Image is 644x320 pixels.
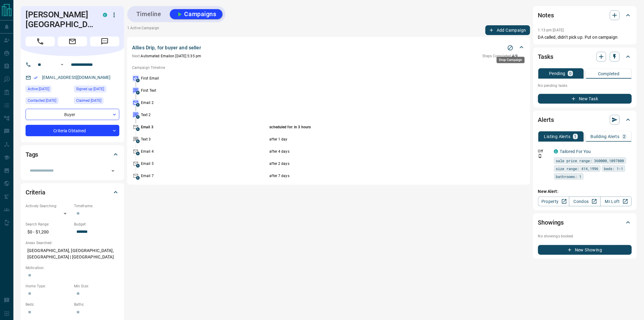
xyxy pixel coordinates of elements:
[569,71,572,76] p: 0
[127,25,159,35] p: 1 Active Campaign
[136,103,140,107] span: A
[141,124,268,130] p: Email 3
[538,28,564,32] p: 1:13 pm [DATE]
[58,61,66,68] button: Open
[141,76,268,81] p: First Email
[170,9,222,19] button: Campaigns
[544,134,571,139] p: Listing Alerts
[136,140,140,143] span: A
[485,25,530,35] button: Add Campaign
[270,173,481,179] p: after 7 days
[556,158,624,164] span: sale price range: 360000,1097800
[28,98,56,104] span: Contacted [DATE]
[556,165,599,172] span: size range: 414,1996
[26,283,71,289] p: Home Type:
[76,98,101,104] span: Claimed [DATE]
[26,147,119,162] div: Tags
[74,203,119,209] p: Timeframe:
[136,115,140,119] span: A
[538,154,542,158] svg: Push Notification Only
[26,125,119,136] div: Criteria Obtained
[270,149,481,154] p: after 4 days
[506,43,515,52] button: Stop Campaign
[58,37,87,46] span: Email
[26,302,71,307] p: Beds:
[74,222,119,227] p: Budget:
[26,265,119,271] p: Motivation:
[26,227,71,237] p: $0 - $1,200
[26,187,45,197] h2: Criteria
[132,54,141,58] span: Next:
[26,150,38,159] h2: Tags
[132,44,201,52] p: Allies Drip, for buyer and seller
[591,134,620,139] p: Building Alerts
[141,88,268,93] p: First Text
[136,79,140,82] span: A
[497,57,525,63] div: Stop Campaign
[598,72,620,76] p: Completed
[623,134,626,139] p: 2
[141,112,268,118] p: Text 2
[26,185,119,200] div: Criteria
[538,148,550,154] p: Off
[26,246,119,262] p: [GEOGRAPHIC_DATA], [GEOGRAPHIC_DATA], [GEOGRAPHIC_DATA] | [GEOGRAPHIC_DATA]
[103,13,107,17] div: condos.ca
[569,197,600,206] a: Condos
[141,173,268,179] p: Email 7
[538,215,632,230] div: Showings
[33,76,38,80] svg: Email Verified
[74,86,119,94] div: Thu Nov 29 2018
[141,137,268,142] p: Text 3
[76,86,104,92] span: Signed up [DATE]
[136,91,140,94] span: A
[74,302,119,307] p: Baths:
[109,167,117,175] button: Open
[26,37,55,46] span: Call
[136,176,140,180] span: A
[74,97,119,106] div: Thu Nov 29 2018
[132,65,525,70] p: Campaign Timeline
[26,109,119,120] div: Buyer
[74,283,119,289] p: Min Size:
[538,81,632,90] p: No pending tasks
[141,149,268,154] p: Email 4
[538,197,569,206] a: Property
[141,100,268,105] p: Email 2
[538,94,632,104] button: New Task
[538,8,632,23] div: Notes
[549,71,565,76] p: Pending
[136,152,140,155] span: A
[538,49,632,64] div: Tasks
[538,112,632,127] div: Alerts
[132,53,201,59] p: Automated Email on [DATE] 5:35 pm
[538,52,553,62] h2: Tasks
[136,127,140,131] span: A
[26,86,71,94] div: Wed Aug 06 2025
[26,97,71,106] div: Wed Aug 13 2025
[538,34,632,41] p: DA called, didn't pick up. Put on campaign
[483,53,518,59] p: 4 / 9
[574,134,577,139] p: 1
[26,10,94,29] h1: [PERSON_NAME][GEOGRAPHIC_DATA]
[270,124,481,130] p: scheduled for: in 3 hours
[141,161,268,166] p: Email 5
[556,173,582,180] span: bathrooms: 1
[130,9,167,19] button: Timeline
[554,149,558,154] div: condos.ca
[136,164,140,168] span: A
[28,86,49,92] span: Active [DATE]
[132,43,525,60] div: Allies Drip, for buyer and sellerStop CampaignNext:Automated Emailon [DATE] 5:35 pmSteps Complete...
[538,10,554,20] h2: Notes
[560,149,591,154] a: Tailored For You
[604,165,623,172] span: beds: 1-1
[90,37,119,46] span: Message
[26,203,71,209] p: Actively Searching:
[538,188,632,195] p: New Alert:
[600,197,632,206] a: Mr.Loft
[538,115,554,125] h2: Alerts
[538,218,564,227] h2: Showings
[538,245,632,255] button: New Showing
[26,240,119,246] p: Areas Searched:
[270,137,481,142] p: after 1 day
[42,75,111,80] a: [EMAIL_ADDRESS][DOMAIN_NAME]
